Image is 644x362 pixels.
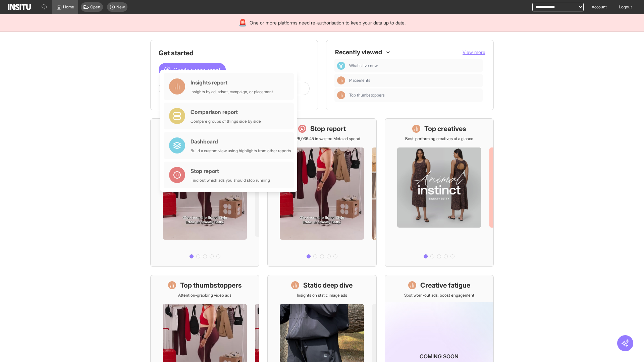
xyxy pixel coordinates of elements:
[349,93,385,98] span: Top thumbstoppers
[191,119,261,124] div: Compare groups of things side by side
[349,93,480,98] span: Top thumbstoppers
[337,91,345,99] div: Insights
[310,124,346,133] h1: Stop report
[159,63,226,76] button: Create a new report
[385,118,494,267] a: Top creativesBest-performing creatives at a glance
[463,49,485,56] button: View more
[405,136,473,141] p: Best-performing creatives at a glance
[267,118,376,267] a: Stop reportSave £25,036.45 in wasted Meta ad spend
[116,4,125,10] span: New
[173,66,220,74] span: Create a new report
[303,281,353,290] h1: Static deep dive
[349,78,480,83] span: Placements
[191,148,291,154] div: Build a custom view using highlights from other reports
[424,124,466,133] h1: Top creatives
[191,78,273,86] div: Insights report
[159,48,310,58] h1: Get started
[463,49,485,55] span: View more
[337,62,345,70] div: Dashboard
[191,178,270,183] div: Find out which ads you should stop running
[250,19,406,26] span: One or more platforms need re-authorisation to keep your data up to date.
[180,281,242,290] h1: Top thumbstoppers
[191,89,273,95] div: Insights by ad, adset, campaign, or placement
[238,18,247,27] div: 🚨
[63,4,74,10] span: Home
[283,136,360,141] p: Save £25,036.45 in wasted Meta ad spend
[8,4,31,10] img: Logo
[90,4,100,10] span: Open
[191,167,270,175] div: Stop report
[349,63,378,68] span: What's live now
[150,118,259,267] a: What's live nowSee all active ads instantly
[297,293,347,298] p: Insights on static image ads
[191,137,291,145] div: Dashboard
[337,76,345,84] div: Insights
[191,108,261,116] div: Comparison report
[349,78,370,83] span: Placements
[178,293,231,298] p: Attention-grabbing video ads
[349,63,480,68] span: What's live now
